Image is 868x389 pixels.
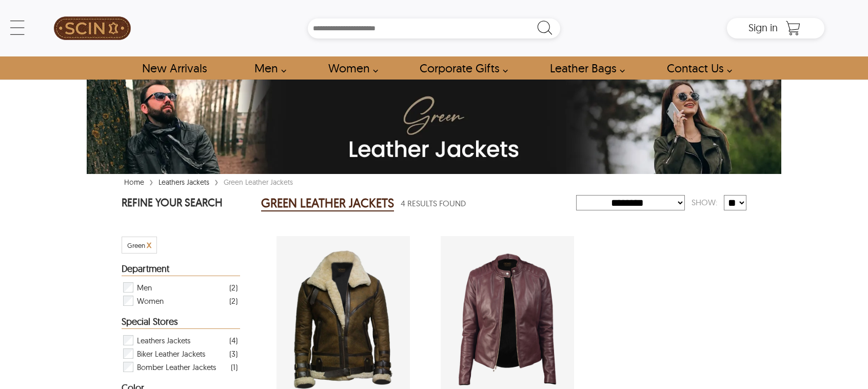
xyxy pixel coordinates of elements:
div: Filter Men Green Leather Jackets [122,281,238,294]
h2: GREEN LEATHER JACKETS [261,195,394,211]
div: Filter Bomber Leather Jackets Green Leather Jackets [122,360,238,374]
div: Filter Women Green Leather Jackets [122,294,238,307]
span: Women [137,294,164,307]
span: Men [137,281,152,294]
span: Bomber Leather Jackets [137,360,216,374]
a: Shop Women Leather Jackets [317,56,384,80]
p: REFINE YOUR SEARCH [122,195,240,212]
div: ( 4 ) [229,334,238,347]
div: Green Leather Jackets [221,177,295,187]
span: Sign in [748,21,778,34]
img: Shop Green Leather Jackets | Green Jacket Leather [87,80,781,173]
div: Show: [685,193,724,211]
span: Filter Green [127,241,145,249]
a: Shop New Arrivals [130,56,218,80]
div: Green Leather Jackets 4 Results Found [261,193,577,213]
div: Heading Filter Green Leather Jackets by Department [122,264,240,276]
div: ( 2 ) [229,295,238,307]
span: › [214,172,219,190]
a: Shop Leather Corporate Gifts [408,56,514,80]
a: Home [122,178,147,187]
span: › [149,172,153,190]
a: Shop Leather Bags [538,56,630,80]
span: Cancel Filter [147,239,151,250]
a: contact-us [655,56,738,80]
a: Sign in [748,25,778,33]
a: SCIN [44,5,141,51]
div: ( 1 ) [231,361,238,374]
div: Filter Biker Leather Jackets Green Leather Jackets [122,347,238,360]
div: Filter Leathers Jackets Green Leather Jackets [122,334,238,347]
a: Leathers Jackets [156,178,212,187]
span: Biker Leather Jackets [137,347,205,360]
img: SCIN [54,5,131,51]
div: Heading Filter Green Leather Jackets by Special Stores [122,317,240,329]
a: shop men's leather jackets [243,56,292,80]
div: ( 2 ) [229,281,238,294]
a: Shopping Cart [783,21,803,36]
div: ( 3 ) [229,347,238,360]
span: 4 Results Found [401,197,466,210]
span: Leathers Jackets [137,334,190,347]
